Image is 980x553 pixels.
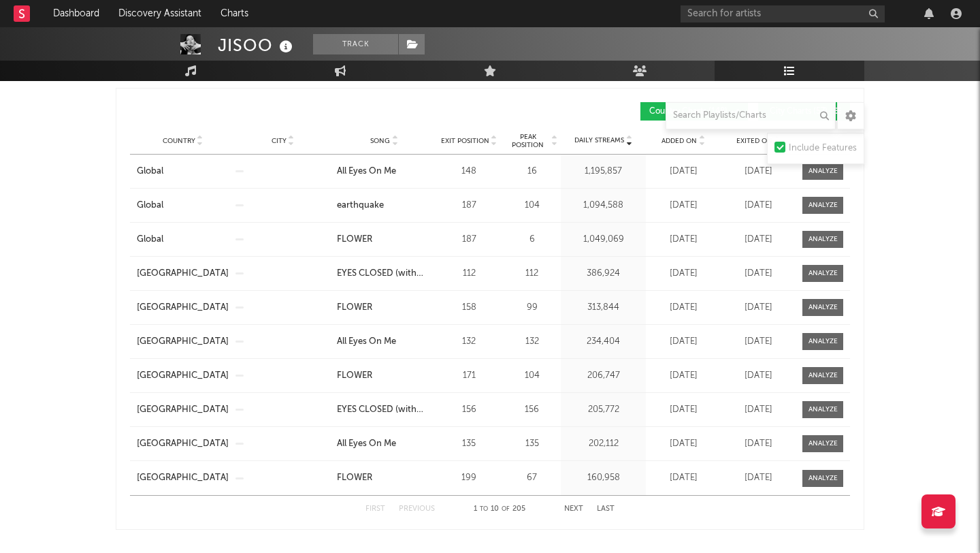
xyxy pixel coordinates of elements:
input: Search for artists [681,5,885,22]
div: JISOO [218,34,296,57]
button: Next [564,505,583,513]
a: [GEOGRAPHIC_DATA] [137,471,229,485]
span: City [272,137,287,145]
a: [GEOGRAPHIC_DATA] [137,267,229,281]
div: [DATE] [724,437,792,451]
div: [DATE] [649,335,717,349]
div: [DATE] [724,267,792,281]
div: 67 [506,471,557,485]
div: 112 [438,267,500,281]
span: Country [163,137,195,145]
input: Search Playlists/Charts [666,102,836,129]
div: 234,404 [564,335,642,349]
div: All Eyes On Me [337,437,396,451]
a: earthquake [337,199,431,212]
div: Global [137,199,163,212]
div: 148 [438,165,500,178]
div: [DATE] [649,369,717,383]
button: Previous [399,505,435,513]
div: [DATE] [724,301,792,315]
div: [DATE] [649,471,717,485]
span: Exited On [736,137,772,145]
div: 199 [438,471,500,485]
div: 1 10 205 [462,501,537,518]
a: EYES CLOSED (with ZAYN) [337,267,431,281]
button: Track [313,34,398,54]
div: 206,747 [564,369,642,383]
div: [DATE] [649,403,717,417]
div: 112 [506,267,557,281]
div: Include Features [789,140,857,157]
div: Global [137,233,163,247]
a: FLOWER [337,369,431,383]
div: FLOWER [337,233,372,247]
div: 99 [506,301,557,315]
div: [DATE] [649,267,717,281]
span: Daily Streams [574,136,624,146]
div: Global [137,165,163,178]
span: Country Charts ( 148 ) [649,108,728,116]
div: 6 [506,233,557,247]
div: [DATE] [649,165,717,178]
div: FLOWER [337,369,372,383]
div: earthquake [337,199,384,212]
a: FLOWER [337,471,431,485]
div: [DATE] [724,471,792,485]
a: All Eyes On Me [337,165,431,178]
div: 156 [506,403,557,417]
div: 1,094,588 [564,199,642,212]
a: FLOWER [337,233,431,247]
div: 1,049,069 [564,233,642,247]
div: 160,958 [564,471,642,485]
div: 187 [438,199,500,212]
div: [DATE] [649,233,717,247]
div: FLOWER [337,471,372,485]
button: Country Charts(148) [640,102,748,121]
a: All Eyes On Me [337,335,431,349]
div: 132 [438,335,500,349]
div: 158 [438,301,500,315]
a: [GEOGRAPHIC_DATA] [137,369,229,383]
div: [DATE] [724,233,792,247]
a: [GEOGRAPHIC_DATA] [137,335,229,349]
a: EYES CLOSED (with ZAYN) [337,403,431,417]
span: of [502,506,510,512]
div: [DATE] [724,403,792,417]
div: 132 [506,335,557,349]
div: 156 [438,403,500,417]
div: 104 [506,369,557,383]
div: All Eyes On Me [337,165,396,178]
div: 313,844 [564,301,642,315]
div: 187 [438,233,500,247]
span: Exit Position [441,137,489,145]
a: [GEOGRAPHIC_DATA] [137,301,229,315]
div: 135 [506,437,557,451]
a: [GEOGRAPHIC_DATA] [137,437,229,451]
a: All Eyes On Me [337,437,431,451]
button: First [365,505,385,513]
div: [DATE] [724,369,792,383]
div: 16 [506,165,557,178]
span: Peak Position [506,133,549,149]
div: 171 [438,369,500,383]
a: [GEOGRAPHIC_DATA] [137,403,229,417]
div: [DATE] [724,199,792,212]
span: Added On [661,137,697,145]
div: 205,772 [564,403,642,417]
a: Global [137,233,229,247]
a: Global [137,199,229,212]
span: Song [370,137,390,145]
div: 1,195,857 [564,165,642,178]
div: [DATE] [724,165,792,178]
div: [DATE] [724,335,792,349]
div: 135 [438,437,500,451]
div: 202,112 [564,437,642,451]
